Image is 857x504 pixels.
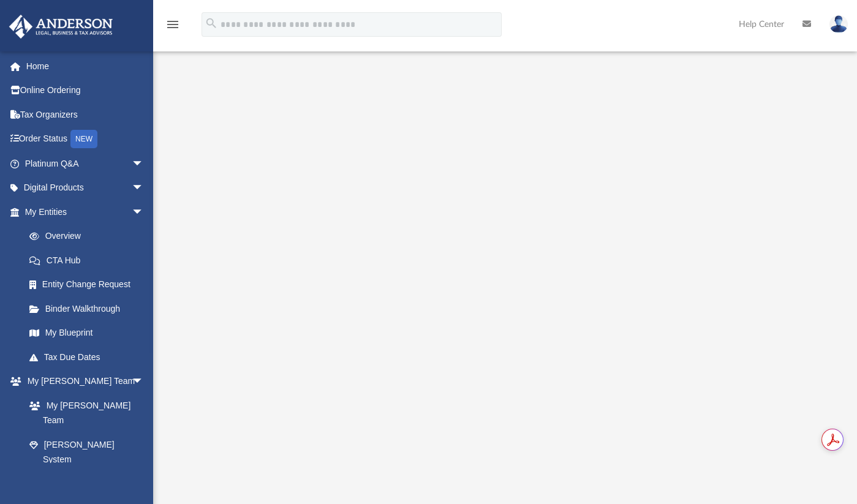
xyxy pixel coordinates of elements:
[132,369,156,394] span: arrow_drop_down
[165,23,180,32] a: menu
[6,15,116,39] img: Anderson Advisors Platinum Portal
[9,78,162,103] a: Online Ordering
[9,127,162,152] a: Order StatusNEW
[17,296,162,321] a: Binder Walkthrough
[132,176,156,201] span: arrow_drop_down
[9,176,162,200] a: Digital Productsarrow_drop_down
[829,15,848,33] img: User Pic
[9,102,162,127] a: Tax Organizers
[17,345,162,369] a: Tax Due Dates
[17,273,162,297] a: Entity Change Request
[9,369,156,394] a: My [PERSON_NAME] Teamarrow_drop_down
[132,200,156,225] span: arrow_drop_down
[132,151,156,176] span: arrow_drop_down
[17,321,156,345] a: My Blueprint
[17,224,162,249] a: Overview
[17,248,162,273] a: CTA Hub
[205,17,218,30] i: search
[9,151,162,176] a: Platinum Q&Aarrow_drop_down
[17,393,150,432] a: My [PERSON_NAME] Team
[9,200,162,224] a: My Entitiesarrow_drop_down
[9,54,162,78] a: Home
[17,432,156,472] a: [PERSON_NAME] System
[165,17,180,32] i: menu
[70,130,97,148] div: NEW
